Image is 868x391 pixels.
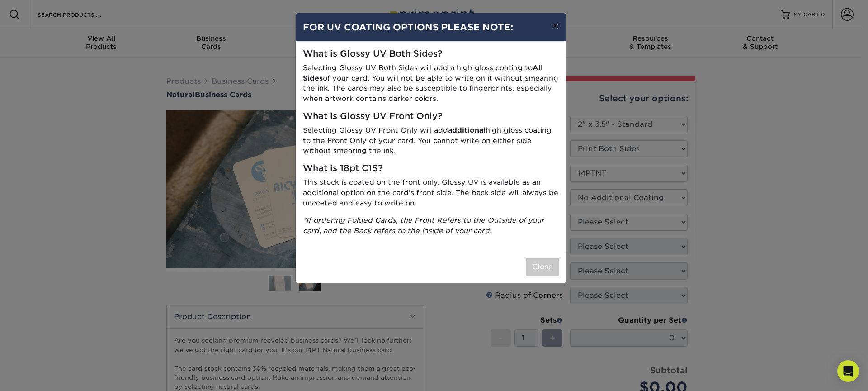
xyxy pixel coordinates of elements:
[303,20,559,34] h4: FOR UV COATING OPTIONS PLEASE NOTE:
[303,63,559,104] p: Selecting Glossy UV Both Sides will add a high gloss coating to of your card. You will not be abl...
[303,49,559,59] h5: What is Glossy UV Both Sides?
[448,126,486,134] strong: additional
[545,13,566,38] button: ×
[837,360,859,382] div: Open Intercom Messenger
[303,125,559,156] p: Selecting Glossy UV Front Only will add high gloss coating to the Front Only of your card. You ca...
[303,63,543,82] strong: All Sides
[303,216,544,235] i: *If ordering Folded Cards, the Front Refers to the Outside of your card, and the Back refers to t...
[303,111,559,122] h5: What is Glossy UV Front Only?
[526,258,559,276] button: Close
[303,163,559,174] h5: What is 18pt C1S?
[303,177,559,208] p: This stock is coated on the front only. Glossy UV is available as an additional option on the car...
